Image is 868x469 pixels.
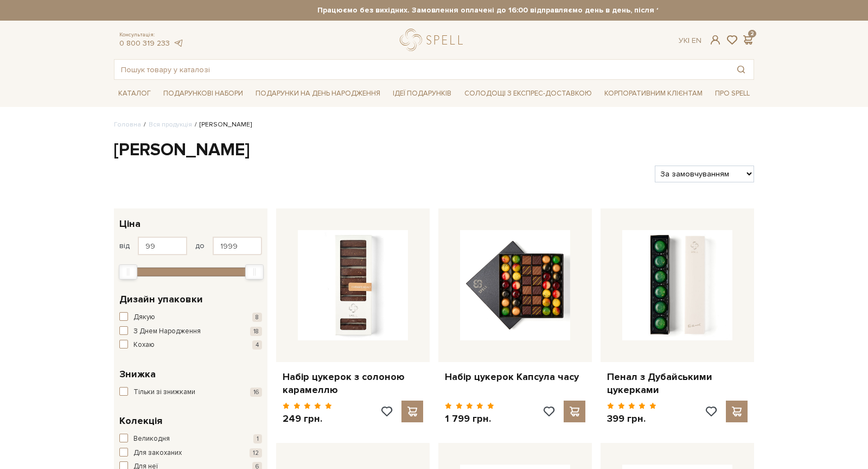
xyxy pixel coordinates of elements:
[173,39,183,48] a: telegram
[679,36,701,46] div: Ук
[253,434,262,443] span: 1
[119,326,262,337] button: З Днем Народження 18
[195,241,205,251] span: до
[692,36,701,45] a: En
[159,85,247,102] span: Подарункові набори
[460,84,596,103] a: Солодощі з експрес-доставкою
[213,237,262,255] input: Ціна
[250,448,262,458] span: 12
[119,264,137,280] div: Min
[192,120,252,130] li: [PERSON_NAME]
[119,340,262,351] button: Кохаю 4
[119,292,203,307] span: Дизайн упаковки
[729,60,754,79] button: Пошук товару у каталозі
[283,371,423,396] a: Набір цукерок з солоною карамеллю
[245,264,264,280] div: Max
[119,434,262,445] button: Великодня 1
[119,39,170,48] a: 0 800 319 233
[250,388,262,397] span: 16
[119,312,262,323] button: Дякую 8
[210,5,850,15] strong: Працюємо без вихідних. Замовлення оплачені до 16:00 відправляємо день в день, після 16:00 - насту...
[119,414,162,428] span: Колекція
[149,121,192,129] a: Вся продукція
[445,413,494,425] p: 1 799 грн.
[607,413,656,425] p: 399 грн.
[114,85,155,102] span: Каталог
[119,241,130,251] span: від
[133,326,201,337] span: З Днем Народження
[119,367,156,382] span: Знижка
[133,340,155,351] span: Кохаю
[133,387,195,398] span: Тільки зі знижками
[114,60,729,79] input: Пошук товару у каталозі
[251,85,385,102] span: Подарунки на День народження
[133,312,155,323] span: Дякую
[250,327,262,336] span: 18
[133,434,170,445] span: Великодня
[388,85,456,102] span: Ідеї подарунків
[119,31,183,39] span: Консультація:
[252,313,262,322] span: 8
[119,217,141,231] span: Ціна
[119,387,262,398] button: Тільки зі знижками 16
[119,448,262,459] button: Для закоханих 12
[138,237,187,255] input: Ціна
[114,139,754,162] h1: [PERSON_NAME]
[114,121,141,129] a: Головна
[252,340,262,350] span: 4
[445,371,585,383] a: Набір цукерок Капсула часу
[607,371,748,396] a: Пенал з Дубайськими цукерками
[600,84,707,103] a: Корпоративним клієнтам
[711,85,754,102] span: Про Spell
[688,36,690,45] span: |
[133,448,182,459] span: Для закоханих
[400,29,468,51] a: logo
[283,413,332,425] p: 249 грн.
